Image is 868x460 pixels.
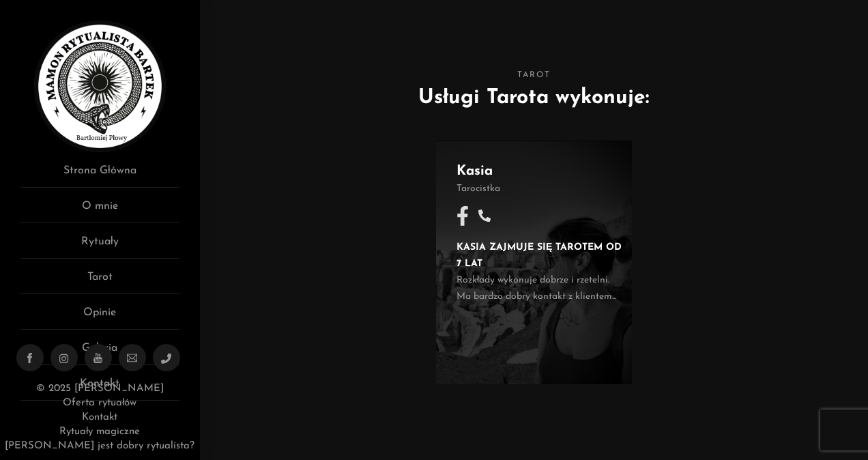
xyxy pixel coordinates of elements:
a: [PERSON_NAME] jest dobry rytualista? [5,441,194,451]
a: Oferta rytuałów [63,398,136,408]
a: O mnie [20,198,179,223]
a: Opinie [20,304,179,330]
strong: KASIA ZAJMUJE SIĘ TAROTEM OD 7 LAT [457,242,622,269]
a: Kasia [457,164,493,178]
a: Kontakt [82,412,117,422]
h2: Usługi Tarota wykonuje: [220,83,848,113]
a: Strona Główna [20,162,179,188]
span: Tarocistka [457,182,611,196]
a: Tarot [20,269,179,294]
a: Rytuały [20,233,179,259]
a: Rytuały magiczne [59,427,140,437]
span: Tarot [220,68,848,83]
span: Rozkłady wykonuje dobrze i rzetelni. Ma bardzo dobry kontakt z klientem... [457,240,631,305]
img: Rytualista Bartek [34,20,166,152]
